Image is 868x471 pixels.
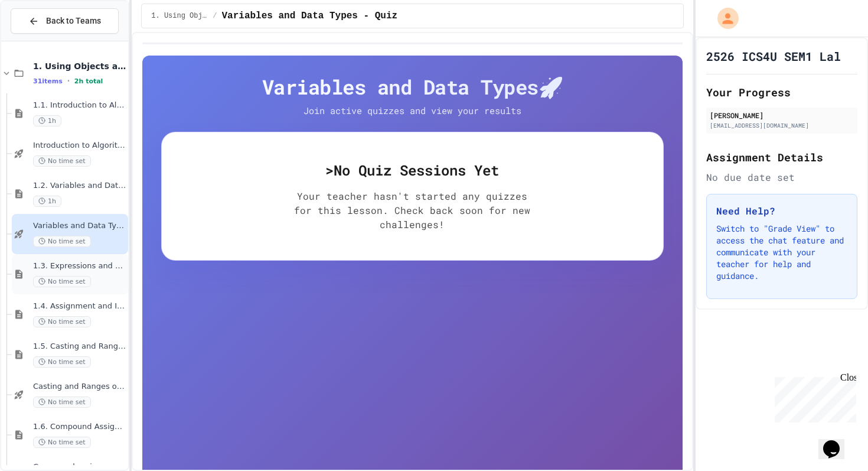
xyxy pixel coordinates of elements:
div: No due date set [706,170,857,184]
p: Switch to "Grade View" to access the chat feature and communicate with your teacher for help and ... [716,223,847,282]
span: Back to Teams [46,15,101,27]
span: / [213,11,217,21]
span: 1. Using Objects and Methods [33,61,126,72]
h3: Need Help? [716,204,847,218]
p: Your teacher hasn't started any quizzes for this lesson. Check back soon for new challenges! [294,189,530,232]
span: 2h total [74,77,103,85]
span: 1h [33,196,61,207]
span: No time set [33,236,91,247]
span: No time set [33,356,91,368]
h2: Assignment Details [706,149,857,165]
span: 1.5. Casting and Ranges of Values [33,342,126,352]
h5: > No Quiz Sessions Yet [181,161,644,180]
span: 1.2. Variables and Data Types [33,181,126,191]
div: My Account [705,5,742,32]
iframe: chat widget [818,424,856,459]
h4: Variables and Data Types 🚀 [161,74,663,99]
div: [PERSON_NAME] [710,110,854,121]
iframe: chat widget [770,372,856,423]
span: Variables and Data Types - Quiz [33,221,126,231]
span: 1.1. Introduction to Algorithms, Programming, and Compilers [33,100,126,111]
h1: 2526 ICS4U SEM1 Lal [706,48,841,64]
span: No time set [33,437,91,448]
span: No time set [33,316,91,327]
span: 31 items [33,77,63,85]
span: 1.6. Compound Assignment Operators [33,422,126,432]
h2: Your Progress [706,84,857,100]
span: 1h [33,115,61,126]
p: Join active quizzes and view your results [279,104,545,118]
span: Introduction to Algorithms, Programming, and Compilers [33,141,126,151]
span: Casting and Ranges of variables - Quiz [33,382,126,392]
div: [EMAIL_ADDRESS][DOMAIN_NAME] [710,121,854,130]
span: No time set [33,276,91,287]
button: Back to Teams [11,8,119,34]
span: No time set [33,397,91,408]
span: No time set [33,155,91,167]
span: • [67,76,70,86]
div: Chat with us now!Close [5,5,81,75]
span: 1.4. Assignment and Input [33,301,126,311]
span: 1. Using Objects and Methods [151,11,208,21]
span: 1.3. Expressions and Output [New] [33,261,126,271]
span: Variables and Data Types - Quiz [222,9,398,23]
